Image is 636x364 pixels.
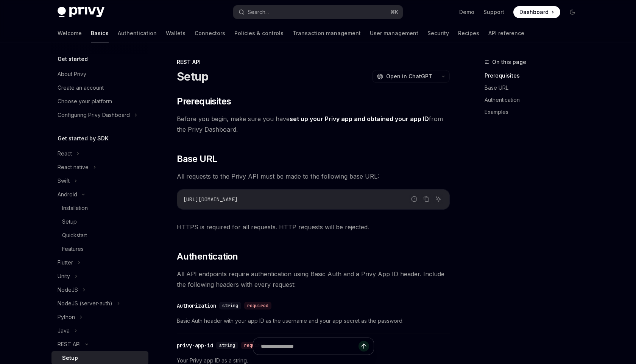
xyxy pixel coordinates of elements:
[370,24,418,42] a: User management
[58,54,88,64] h5: Get started
[372,70,437,83] button: Open in ChatGPT
[248,8,269,17] div: Search...
[58,70,86,79] div: About Privy
[485,94,585,106] a: Authentication
[177,171,450,182] span: All requests to the Privy API must be made to the following base URL:
[58,299,112,308] div: NodeJS (server-auth)
[118,24,157,42] a: Authentication
[51,201,148,215] a: Installation
[459,8,474,16] a: Demo
[519,8,549,16] span: Dashboard
[58,83,104,92] div: Create an account
[488,24,524,42] a: API reference
[62,204,88,213] div: Installation
[244,302,271,310] div: required
[51,229,148,242] a: Quickstart
[62,244,84,254] div: Features
[58,134,109,143] h5: Get started by SDK
[58,340,81,349] div: REST API
[177,70,208,83] h1: Setup
[177,153,217,165] span: Base URL
[177,250,238,263] span: Authentication
[433,194,443,204] button: Ask AI
[91,24,109,42] a: Basics
[58,313,75,322] div: Python
[51,95,148,108] a: Choose your platform
[177,316,450,325] span: Basic Auth header with your app ID as the username and your app secret as the password.
[58,176,70,185] div: Swift
[513,6,560,18] a: Dashboard
[195,24,225,42] a: Connectors
[58,149,72,158] div: React
[458,24,479,42] a: Recipes
[485,70,585,82] a: Prerequisites
[58,97,112,106] div: Choose your platform
[233,5,403,19] button: Search...⌘K
[483,8,504,16] a: Support
[177,302,216,310] div: Authorization
[58,258,73,267] div: Flutter
[409,194,419,204] button: Report incorrect code
[359,341,369,352] button: Send message
[58,7,104,17] img: dark logo
[51,242,148,256] a: Features
[62,231,87,240] div: Quickstart
[58,163,89,172] div: React native
[492,58,526,67] span: On this page
[51,215,148,229] a: Setup
[58,24,82,42] a: Welcome
[485,106,585,118] a: Examples
[62,217,77,226] div: Setup
[234,24,284,42] a: Policies & controls
[293,24,361,42] a: Transaction management
[177,95,231,107] span: Prerequisites
[177,114,450,135] span: Before you begin, make sure you have from the Privy Dashboard.
[485,82,585,94] a: Base URL
[166,24,185,42] a: Wallets
[58,110,130,120] div: Configuring Privy Dashboard
[58,190,77,199] div: Android
[58,285,78,294] div: NodeJS
[427,24,449,42] a: Security
[566,6,578,18] button: Toggle dark mode
[183,196,238,203] span: [URL][DOMAIN_NAME]
[421,194,431,204] button: Copy the contents from the code block
[58,326,70,335] div: Java
[177,269,450,290] span: All API endpoints require authentication using Basic Auth and a Privy App ID header. Include the ...
[290,115,429,123] a: set up your Privy app and obtained your app ID
[177,58,450,66] div: REST API
[222,303,238,309] span: string
[62,353,78,362] div: Setup
[58,272,70,281] div: Unity
[51,67,148,81] a: About Privy
[386,73,432,80] span: Open in ChatGPT
[390,9,398,15] span: ⌘ K
[51,81,148,95] a: Create an account
[177,222,450,232] span: HTTPS is required for all requests. HTTP requests will be rejected.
